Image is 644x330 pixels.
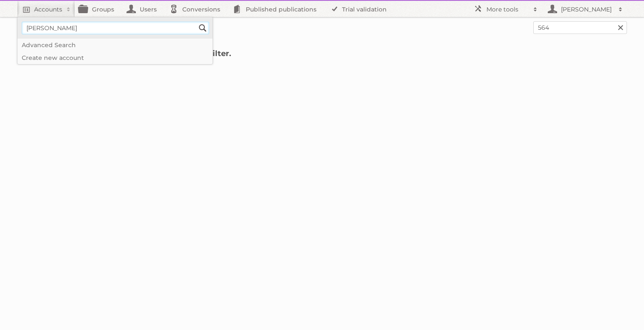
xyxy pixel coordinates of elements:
a: Trial validation [325,1,395,17]
a: Published publications [229,1,325,17]
a: Accounts [17,1,75,17]
a: Create new account [17,51,213,64]
h2: More tools [486,5,529,14]
a: [PERSON_NAME] [542,1,627,17]
a: More tools [469,1,542,17]
a: Groups [75,1,123,17]
a: Advanced Search [17,39,213,51]
a: Conversions [165,1,229,17]
h2: Uh oh... No results. Please try a different filter. [17,42,627,68]
h2: Accounts [34,5,62,14]
a: Users [123,1,165,17]
input: Search [196,22,209,34]
h2: [PERSON_NAME] [559,5,614,14]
